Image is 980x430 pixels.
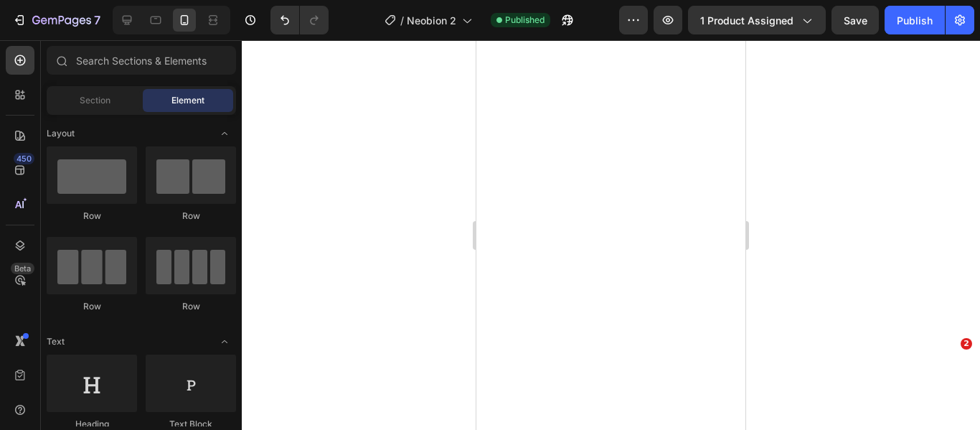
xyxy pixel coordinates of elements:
[11,263,34,274] div: Beta
[14,153,34,164] div: 450
[476,40,745,430] iframe: Design area
[270,6,329,34] div: Undo/Redo
[80,94,110,107] span: Section
[213,330,236,353] span: Toggle open
[961,338,972,350] span: 2
[47,46,236,75] input: Search Sections & Elements
[94,11,100,29] p: 7
[47,335,65,348] span: Text
[47,210,137,223] div: Row
[931,360,966,394] iframe: Intercom live chat
[700,13,793,28] span: 1 product assigned
[844,14,867,27] span: Save
[146,210,236,223] div: Row
[47,300,137,313] div: Row
[400,13,404,28] span: /
[897,13,933,28] div: Publish
[505,14,545,27] span: Published
[6,6,107,34] button: 7
[688,6,826,34] button: 1 product assigned
[146,300,236,313] div: Row
[171,94,204,107] span: Element
[213,122,236,145] span: Toggle open
[831,6,879,34] button: Save
[47,127,75,140] span: Layout
[407,13,456,28] span: Neobion 2
[885,6,945,34] button: Publish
